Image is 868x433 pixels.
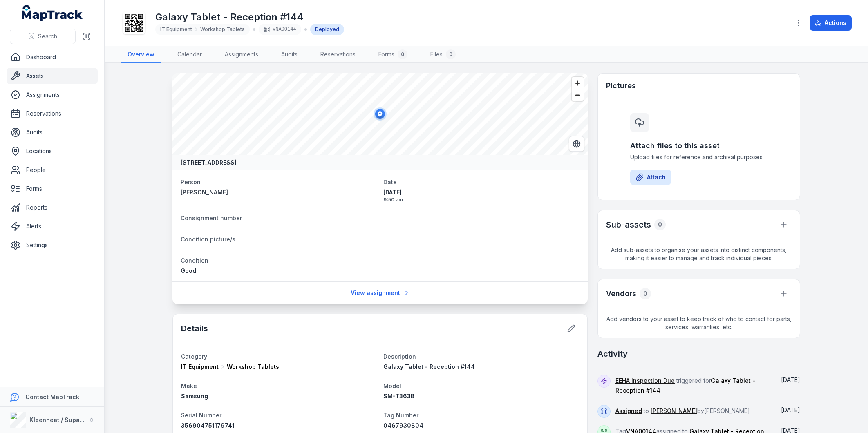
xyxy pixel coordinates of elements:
a: [PERSON_NAME] [651,407,697,415]
a: MapTrack [22,5,83,21]
strong: Kleenheat / Supagas [29,416,90,423]
button: Search [10,29,76,44]
a: Reservations [7,105,98,122]
span: Description [383,353,416,360]
div: 0 [446,49,456,59]
button: Zoom in [572,77,584,89]
span: Tag Number [383,412,418,419]
h1: Galaxy Tablet - Reception #144 [155,11,344,24]
span: [DATE] [383,188,579,196]
h2: Details [181,323,208,334]
span: 9:50 am [383,196,579,203]
time: 10/01/2025, 9:50:06 am [781,406,800,413]
button: Switch to Satellite View [569,136,584,152]
h3: Attach files to this asset [630,140,767,152]
span: [DATE] [781,406,800,413]
a: Files0 [424,46,462,63]
span: Upload files for reference and archival purposes. [630,153,767,161]
a: Forms [7,181,98,197]
strong: Contact MapTrack [25,393,79,400]
time: 16/04/2025, 12:00:00 am [781,376,800,383]
span: Add sub-assets to organise your assets into distinct components, making it easier to manage and t... [598,239,800,269]
span: triggered for [615,377,755,394]
span: [DATE] [781,376,800,383]
a: Calendar [171,46,208,63]
canvas: Map [172,73,588,155]
span: Good [181,267,196,274]
span: Workshop Tablets [200,26,245,33]
h3: Vendors [606,288,636,299]
a: Audits [7,124,98,141]
span: Galaxy Tablet - Reception #144 [383,363,475,370]
span: Date [383,179,397,185]
h2: Activity [597,348,628,359]
span: Category [181,353,207,360]
span: Condition [181,257,208,264]
button: Actions [810,15,852,31]
a: Overview [121,46,161,63]
span: Search [38,32,57,40]
a: Alerts [7,218,98,234]
a: Assignments [218,46,265,63]
span: Samsung [181,393,208,400]
a: Assignments [7,87,98,103]
span: Model [383,382,401,389]
div: Deployed [310,24,344,35]
a: Reservations [314,46,362,63]
strong: [STREET_ADDRESS] [181,158,237,167]
div: 0 [398,49,407,59]
a: Assigned [615,407,642,415]
button: Attach [630,170,671,185]
div: 0 [640,288,651,299]
span: SM-T363B [383,393,414,400]
h2: Sub-assets [606,219,651,230]
span: Serial Number [181,412,221,419]
div: VNA00144 [259,24,301,35]
span: Person [181,179,201,185]
div: 0 [654,219,666,230]
a: Settings [7,237,98,253]
a: Locations [7,143,98,159]
span: Make [181,382,197,389]
span: 356904751179741 [181,422,235,429]
span: 0467930804 [383,422,423,429]
a: Reports [7,199,98,216]
span: IT Equipment [160,26,192,33]
a: View assignment [345,285,415,301]
a: Forms0 [372,46,414,63]
span: to by [PERSON_NAME] [615,407,750,414]
span: Condition picture/s [181,236,235,243]
span: IT Equipment [181,363,219,371]
a: Audits [275,46,304,63]
a: Assets [7,68,98,84]
time: 10/01/2025, 9:50:06 am [383,188,579,203]
a: [PERSON_NAME] [181,188,377,196]
span: Add vendors to your asset to keep track of who to contact for parts, services, warranties, etc. [598,308,800,338]
h3: Pictures [606,80,636,92]
button: Zoom out [572,89,584,101]
span: Workshop Tablets [227,363,279,371]
a: Dashboard [7,49,98,65]
span: Consignment number [181,214,242,221]
a: People [7,162,98,178]
a: EEHA Inspection Due [615,377,675,385]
